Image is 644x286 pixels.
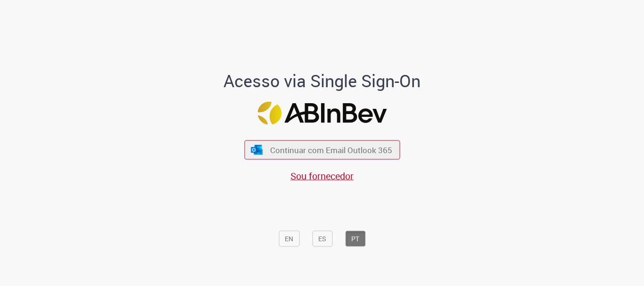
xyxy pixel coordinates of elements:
button: PT [345,231,365,247]
img: Logo ABInBev [257,102,387,125]
button: ES [312,231,332,247]
button: ícone Azure/Microsoft 360 Continuar com Email Outlook 365 [244,140,400,160]
img: ícone Azure/Microsoft 360 [250,145,264,155]
a: Sou fornecedor [290,170,354,182]
h1: Acesso via Single Sign-On [191,72,453,90]
button: EN [279,231,299,247]
span: Continuar com Email Outlook 365 [270,145,392,155]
